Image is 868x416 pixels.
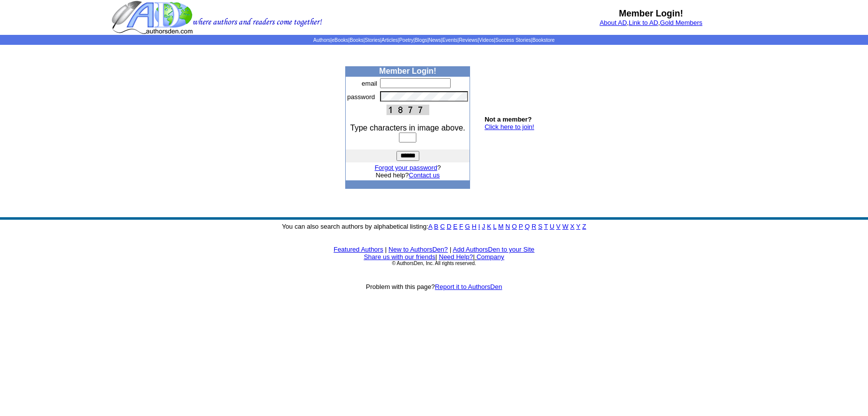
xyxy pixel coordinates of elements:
a: Need Help? [439,253,473,261]
a: Featured Authors [334,246,384,253]
a: About AD [599,19,627,26]
a: New to AuthorsDen? [388,246,448,253]
a: R [532,223,536,230]
font: email [362,80,377,87]
a: Success Stories [495,37,531,43]
a: Blogs [415,37,427,43]
a: Poetry [399,37,413,43]
font: | [435,253,437,261]
font: Type characters in image above. [350,124,465,132]
a: D [447,223,451,230]
a: Forgot your password [375,164,437,171]
a: eBooks [332,37,348,43]
a: Articles [382,37,398,43]
a: L [493,223,496,230]
a: A [428,223,432,230]
font: | [450,246,451,253]
a: T [544,223,548,230]
b: Not a member? [484,116,532,123]
a: E [453,223,458,230]
a: W [562,223,568,230]
font: © AuthorsDen, Inc. All rights reserved. [392,261,476,266]
a: C [440,223,445,230]
a: J [482,223,485,230]
a: Q [525,223,530,230]
a: B [434,223,439,230]
a: Link to AD [629,19,658,26]
a: F [459,223,463,230]
a: Click here to join! [484,123,534,131]
a: X [570,223,575,230]
a: Contact us [409,171,440,179]
a: News [429,37,441,43]
b: Member Login! [619,8,683,18]
font: | [385,246,386,253]
a: Reviews [459,37,478,43]
a: I [479,223,481,230]
a: P [519,223,523,230]
a: Company [477,253,504,261]
span: | | | | | | | | | | | | [313,37,555,43]
font: , , [599,19,702,26]
a: Gold Members [660,19,702,26]
a: Books [350,37,364,43]
a: Authors [313,37,330,43]
a: H [472,223,477,230]
font: ? [375,164,441,171]
a: Events [442,37,458,43]
a: K [487,223,491,230]
a: Report it to AuthorsDen [435,283,502,290]
a: U [550,223,554,230]
a: Add AuthorsDen to your Site [453,246,534,253]
b: Member Login! [379,67,436,75]
a: Y [576,223,580,230]
a: S [538,223,543,230]
a: Videos [479,37,494,43]
a: Share us with our friends [364,253,435,261]
font: Need help? [376,171,440,179]
font: password [347,93,375,101]
a: V [556,223,561,230]
a: Bookstore [532,37,555,43]
a: Stories [365,37,380,43]
font: | [473,253,504,261]
img: This Is CAPTCHA Image [386,105,429,115]
a: G [465,223,470,230]
font: Problem with this page? [366,283,502,290]
font: You can also search authors by alphabetical listing: [282,223,586,230]
a: Z [582,223,586,230]
a: N [505,223,510,230]
a: O [512,223,517,230]
a: M [498,223,504,230]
